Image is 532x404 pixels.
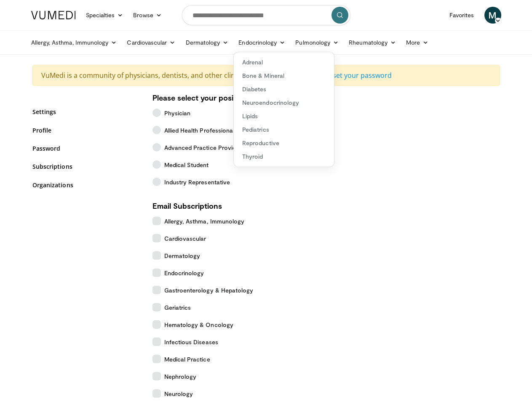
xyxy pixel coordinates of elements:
span: Allied Health Professional [164,126,235,135]
a: Reproductive [234,136,334,150]
a: Diabetes [234,82,334,96]
a: Favorites [444,7,479,24]
a: Settings [32,107,140,116]
a: Click here to set your password [292,71,392,80]
a: Rheumatology [344,34,401,51]
span: Industry Representative [164,178,230,186]
a: Password [32,144,140,153]
span: Gastroenterology & Hepatology [164,286,254,295]
a: Allergy, Asthma, Immunology [26,34,122,51]
a: Pulmonology [290,34,344,51]
strong: Please select your position [152,93,247,102]
div: VuMedi is a community of physicians, dentists, and other clinical professionals. [32,65,500,86]
a: Lipids [234,109,334,123]
span: Nephrology [164,372,197,381]
span: Dermatology [164,251,201,260]
a: Cardiovascular [122,34,180,51]
span: Physician [164,109,191,117]
a: More [401,34,433,51]
span: Advanced Practice Provider (APP) [164,143,258,152]
img: VuMedi Logo [31,11,76,19]
a: Browse [128,7,167,24]
a: Specialties [81,7,128,24]
input: Search topics, interventions [182,5,350,25]
span: Medical Student [164,160,209,169]
span: Hematology & Oncology [164,320,233,329]
span: Infectious Diseases [164,338,218,346]
a: Profile [32,126,140,135]
a: Bone & Mineral [234,69,334,82]
a: Endocrinology [233,34,290,51]
a: Organizations [32,181,140,189]
a: Thyroid [234,150,334,163]
a: M [484,7,501,24]
strong: Email Subscriptions [152,201,222,210]
a: Adrenal [234,56,334,69]
span: Endocrinology [164,268,204,277]
a: Neuroendocrinology [234,96,334,109]
a: Subscriptions [32,162,140,171]
a: Dermatology [181,34,234,51]
span: Cardiovascular [164,234,206,243]
span: Geriatrics [164,303,191,312]
span: Medical Practice [164,355,210,364]
a: Pediatrics [234,123,334,136]
span: Neurology [164,389,193,398]
span: Allergy, Asthma, Immunology [164,217,245,226]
